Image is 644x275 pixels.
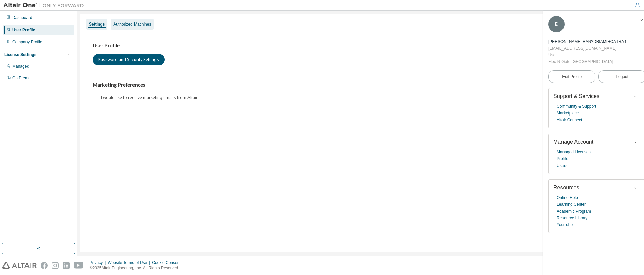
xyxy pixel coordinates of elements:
img: facebook.svg [41,262,48,269]
a: YouTube [557,221,573,228]
span: Edit Profile [562,74,582,79]
a: Marketplace [557,110,579,117]
div: User Profile [12,27,35,33]
div: On Prem [12,75,29,81]
h3: Marketing Preferences [93,82,629,88]
div: Managed [12,64,29,69]
label: I would like to receive marketing emails from Altair [101,94,199,102]
div: Flex-N-Gate [GEOGRAPHIC_DATA] [548,58,626,65]
div: Cookie Consent [152,260,184,265]
div: Dashboard [12,15,32,20]
span: Logout [616,73,628,80]
div: Company Profile [12,39,42,45]
a: Online Help [557,194,578,201]
img: linkedin.svg [63,262,70,269]
a: Learning Center [557,201,586,208]
p: © 2025 Altair Engineering, Inc. All Rights Reserved. [90,265,185,271]
div: Authorized Machines [113,21,151,27]
span: E [555,22,558,27]
img: Altair One [3,2,87,9]
a: Academic Program [557,208,591,215]
a: Users [557,162,567,169]
button: Password and Security Settings [93,54,165,65]
div: Privacy [90,260,108,265]
img: altair_logo.svg [2,262,37,269]
a: Community & Support [557,103,596,110]
img: youtube.svg [74,262,84,269]
span: Support & Services [553,93,599,99]
div: Settings [89,21,105,27]
div: [EMAIL_ADDRESS][DOMAIN_NAME] [548,45,626,52]
a: Edit Profile [548,70,595,83]
div: Emmanuel RAN?DRIAMIHOATRA MAMIHAJA [548,38,626,45]
a: Profile [557,155,568,162]
div: License Settings [4,52,36,57]
div: Website Terms of Use [108,260,152,265]
a: Resource Library [557,215,587,221]
span: Manage Account [553,139,593,145]
div: User [548,52,626,58]
img: instagram.svg [52,262,59,269]
a: Managed Licenses [557,149,591,155]
a: Altair Connect [557,117,582,123]
h3: User Profile [93,42,629,49]
span: Resources [553,185,579,190]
